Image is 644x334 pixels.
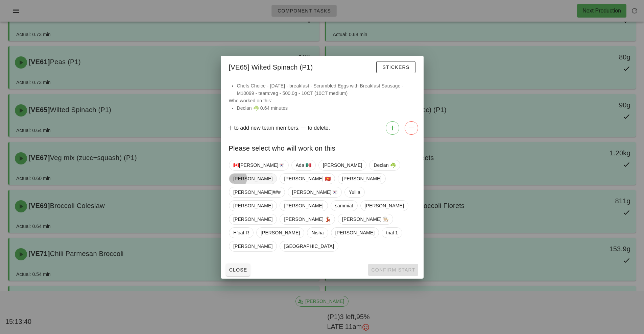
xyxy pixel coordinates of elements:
span: Declan ☘️ [374,160,396,170]
span: [PERSON_NAME] [323,160,362,170]
span: Close [229,267,247,273]
span: H'oat R [233,228,249,238]
span: 🇨🇦[PERSON_NAME]🇰🇷 [233,160,284,170]
span: [PERSON_NAME]### [233,187,281,197]
span: Stickers [382,65,409,70]
span: trial 1 [386,228,398,238]
span: [PERSON_NAME] 💃🏽 [284,214,331,224]
span: [PERSON_NAME] [233,201,272,211]
div: Who worked on this: [221,82,424,119]
li: Chefs Choice - [DATE] - breakfast - Scrambled Eggs with Breakfast Sausage - M10099 - team:veg - 5... [237,82,415,97]
button: Stickers [376,61,415,73]
span: [PERSON_NAME] [233,174,272,184]
span: [PERSON_NAME]🇰🇷 [292,187,337,197]
span: [PERSON_NAME] [260,228,300,238]
div: Please select who will work on this [221,137,424,157]
span: [PERSON_NAME] 🇻🇳 [284,174,331,184]
span: [PERSON_NAME] [233,214,272,224]
span: [PERSON_NAME] 👨🏼‍🍳 [342,214,388,224]
span: Nisha [311,228,324,238]
span: [PERSON_NAME] [284,201,323,211]
span: [PERSON_NAME] [342,174,381,184]
button: Close [226,264,250,276]
span: Ada 🇲🇽 [295,160,311,170]
span: [PERSON_NAME] [233,241,272,251]
span: Yullia [349,187,360,197]
li: Declan ☘️ 0.64 minutes [237,104,415,112]
div: [VE65] Wilted Spinach (P1) [221,56,424,77]
span: sammiat [335,201,353,211]
span: [PERSON_NAME] [335,228,374,238]
span: [GEOGRAPHIC_DATA] [284,241,334,251]
div: to add new team members. to delete. [221,119,424,137]
span: [PERSON_NAME] [364,201,404,211]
